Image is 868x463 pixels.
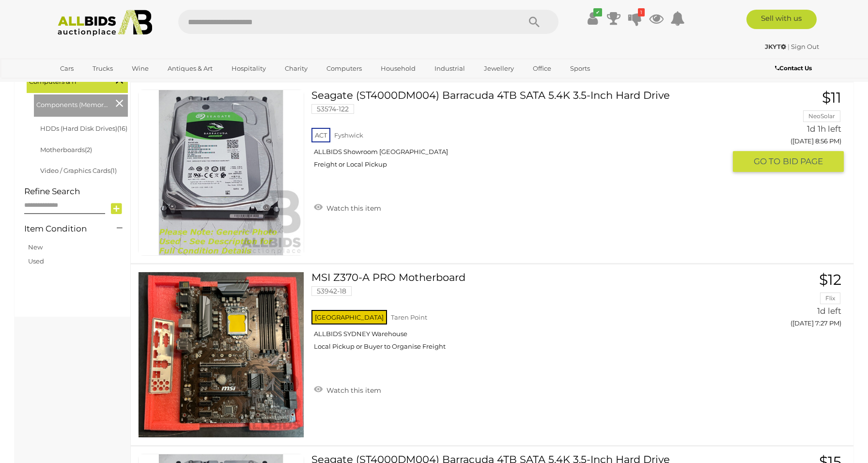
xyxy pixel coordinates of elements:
[754,156,783,167] span: GO TO
[746,10,817,29] a: Sell with us
[320,61,368,77] a: Computers
[374,61,422,77] a: Household
[819,271,841,289] span: $12
[279,61,314,77] a: Charity
[86,61,119,77] a: Trucks
[40,146,92,154] a: Motherboards(2)
[428,61,471,77] a: Industrial
[52,10,157,36] img: Allbids.com.au
[740,90,844,173] a: $11 NeoSolar 1d 1h left ([DATE] 8:56 PM) GO TOBID PAGE
[783,156,823,167] span: BID PAGE
[139,272,304,437] img: 53942-18a.jpeg
[319,90,726,176] a: Seagate (ST4000DM004) Barracuda 4TB SATA 5.4K 3.5-Inch Hard Drive 53574-122 ACT Fyshwick ALLBIDS ...
[225,61,272,77] a: Hospitality
[791,43,819,50] a: Sign Out
[319,272,726,358] a: MSI Z370-A PRO Motherboard 53942-18 [GEOGRAPHIC_DATA] Taren Point ALLBIDS SYDNEY Warehouse Local ...
[478,61,520,77] a: Jewellery
[85,146,92,154] span: (2)
[40,124,127,132] a: HDDs (Hard Disk Drives)(16)
[24,224,102,233] h4: Item Condition
[36,97,109,110] span: Components (Memory, Storage, Cards)
[628,10,642,27] a: 1
[54,77,135,93] a: [GEOGRAPHIC_DATA]
[161,61,219,77] a: Antiques & Art
[324,204,381,213] span: Watch this item
[125,61,155,77] a: Wine
[564,61,596,77] a: Sports
[311,382,384,397] a: Watch this item
[593,8,602,16] i: ✔
[765,43,786,50] strong: JKYT
[24,187,128,196] h4: Refine Search
[54,61,80,77] a: Cars
[40,167,117,174] a: Video / Graphics Cards(1)
[110,167,117,174] span: (1)
[765,43,788,50] a: JKYT
[139,90,304,255] img: 53574-122a.jpg
[775,63,814,74] a: Contact Us
[638,8,645,16] i: 1
[117,124,127,132] span: (16)
[775,64,812,72] b: Contact Us
[740,272,844,332] a: $12 Flix 1d left ([DATE] 7:27 PM)
[28,243,43,251] a: New
[510,10,558,34] button: Search
[311,200,384,215] a: Watch this item
[28,257,44,265] a: Used
[822,89,841,107] span: $11
[527,61,558,77] a: Office
[733,151,844,172] button: GO TOBID PAGE
[585,10,600,27] a: ✔
[324,386,381,395] span: Watch this item
[788,43,790,50] span: |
